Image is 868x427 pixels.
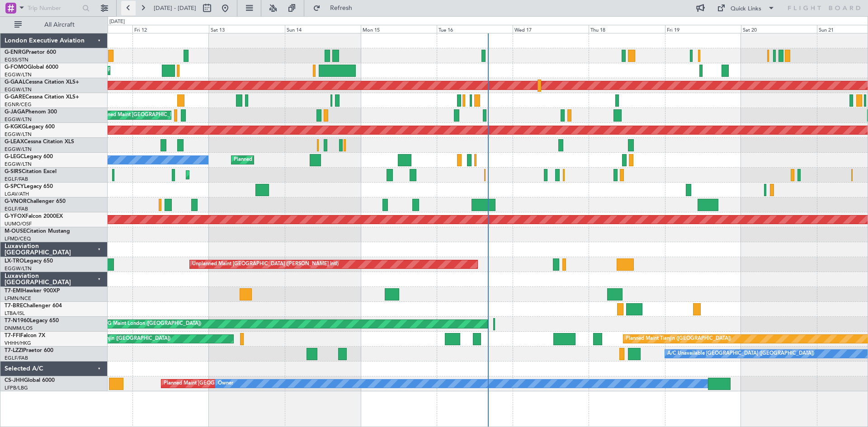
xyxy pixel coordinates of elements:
[5,378,55,383] a: CS-JHHGlobal 6000
[589,25,665,33] div: Thu 18
[5,206,28,212] a: EGLF/FAB
[5,50,26,55] span: G-ENRG
[5,265,32,272] a: EGGW/LTN
[189,168,331,182] div: Planned Maint [GEOGRAPHIC_DATA] ([GEOGRAPHIC_DATA])
[667,347,814,361] div: A/C Unavailable [GEOGRAPHIC_DATA] ([GEOGRAPHIC_DATA])
[626,332,731,346] div: Planned Maint Tianjin ([GEOGRAPHIC_DATA])
[5,348,23,353] span: T7-LZZI
[5,378,24,383] span: CS-JHH
[5,355,28,361] a: EGLF/FAB
[5,109,25,115] span: G-JAGA
[109,18,125,26] div: [DATE]
[665,25,741,33] div: Fri 19
[5,154,53,160] a: G-LEGCLegacy 600
[5,303,23,309] span: T7-BRE
[712,1,779,15] button: Quick Links
[309,1,363,15] button: Refresh
[5,169,22,174] span: G-SIRS
[234,153,376,167] div: Planned Maint [GEOGRAPHIC_DATA] ([GEOGRAPHIC_DATA])
[5,214,63,219] a: G-YFOXFalcon 2000EX
[5,303,62,309] a: T7-BREChallenger 604
[5,295,31,302] a: LFMN/NCE
[5,333,45,338] a: T7-FFIFalcon 7X
[5,80,79,85] a: G-GAALCessna Citation XLS+
[437,25,513,33] div: Tue 16
[513,25,589,33] div: Wed 17
[731,5,761,14] div: Quick Links
[10,18,98,32] button: All Aircraft
[5,318,30,324] span: T7-N1960
[5,101,32,108] a: EGNR/CEG
[65,332,170,346] div: Planned Maint Tianjin ([GEOGRAPHIC_DATA])
[5,56,28,63] a: EGSS/STN
[164,377,306,390] div: Planned Maint [GEOGRAPHIC_DATA] ([GEOGRAPHIC_DATA])
[285,25,361,33] div: Sun 14
[5,199,27,204] span: G-VNOR
[5,131,32,138] a: EGGW/LTN
[5,94,25,100] span: G-GARE
[24,22,95,28] span: All Aircraft
[322,5,360,11] span: Refresh
[5,333,20,338] span: T7-FFI
[5,80,25,85] span: G-GAAL
[5,116,32,123] a: EGGW/LTN
[28,1,80,15] input: Trip Number
[5,258,24,264] span: LX-TRO
[5,348,53,353] a: T7-LZZIPraetor 600
[5,94,79,100] a: G-GARECessna Citation XLS+
[5,71,32,78] a: EGGW/LTN
[5,124,55,130] a: G-KGKGLegacy 600
[5,109,57,115] a: G-JAGAPhenom 300
[5,310,25,317] a: LTBA/ISL
[5,229,70,234] a: M-OUSECitation Mustang
[5,50,56,55] a: G-ENRGPraetor 600
[5,184,24,189] span: G-SPCY
[192,258,339,271] div: Unplanned Maint [GEOGRAPHIC_DATA] ([PERSON_NAME] Intl)
[5,229,26,234] span: M-OUSE
[5,146,32,153] a: EGGW/LTN
[5,221,32,227] a: UUMO/OSF
[5,191,29,197] a: LGAV/ATH
[5,288,22,294] span: T7-EMI
[5,199,66,204] a: G-VNORChallenger 650
[5,385,28,391] a: LFPB/LBG
[5,139,24,145] span: G-LEAX
[5,169,57,174] a: G-SIRSCitation Excel
[108,64,250,77] div: Planned Maint [GEOGRAPHIC_DATA] ([GEOGRAPHIC_DATA])
[5,184,53,189] a: G-SPCYLegacy 650
[100,317,201,331] div: AOG Maint London ([GEOGRAPHIC_DATA])
[5,214,25,219] span: G-YFOX
[361,25,437,33] div: Mon 15
[5,258,53,264] a: LX-TROLegacy 650
[132,25,208,33] div: Fri 12
[218,377,233,390] div: Owner
[5,318,59,324] a: T7-N1960Legacy 650
[5,124,26,130] span: G-KGKG
[5,161,32,168] a: EGGW/LTN
[209,25,285,33] div: Sat 13
[5,340,31,347] a: VHHH/HKG
[5,288,60,294] a: T7-EMIHawker 900XP
[154,4,196,12] span: [DATE] - [DATE]
[5,65,58,70] a: G-FOMOGlobal 6000
[5,325,33,332] a: DNMM/LOS
[5,235,31,242] a: LFMD/CEQ
[5,176,28,183] a: EGLF/FAB
[5,139,74,145] a: G-LEAXCessna Citation XLS
[741,25,817,33] div: Sat 20
[5,154,24,160] span: G-LEGC
[98,108,240,122] div: Planned Maint [GEOGRAPHIC_DATA] ([GEOGRAPHIC_DATA])
[5,65,28,70] span: G-FOMO
[5,86,32,93] a: EGGW/LTN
